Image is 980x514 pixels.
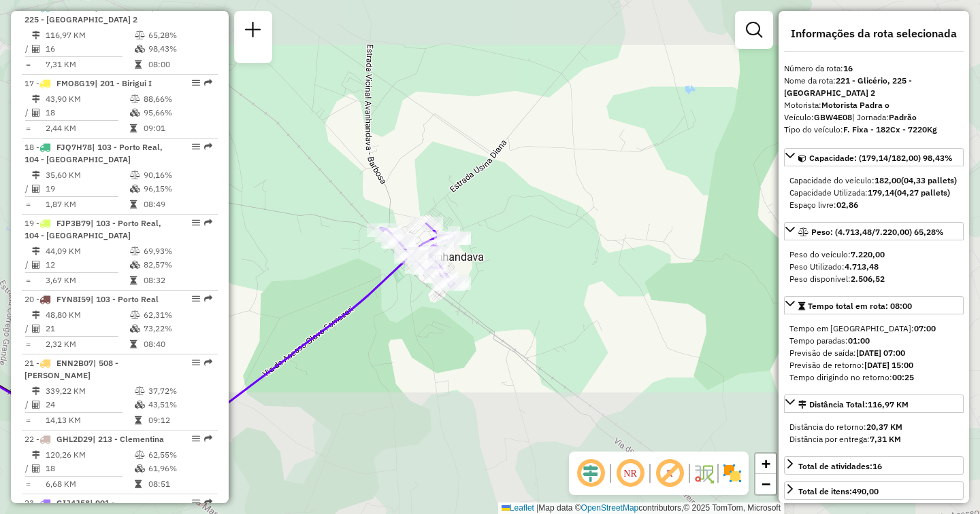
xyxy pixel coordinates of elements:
[56,498,90,508] span: GIJ4J58
[836,200,858,210] strong: 02,86
[130,276,137,284] i: Tempo total em rota
[45,29,134,42] td: 116,97 KM
[95,78,152,88] span: | 201 - Birigui I
[32,261,40,269] i: Total de Atividades
[784,394,964,413] a: Distância Total:116,97 KM
[32,185,40,193] i: Total de Atividades
[784,27,964,40] h4: Informações da rota selecionada
[45,414,134,427] td: 14,13 KM
[789,359,958,371] div: Previsão de retorno:
[24,274,31,287] td: =
[784,481,964,500] a: Total de itens:490,00
[24,198,31,211] td: =
[24,258,31,272] td: /
[192,79,200,87] em: Opções
[32,171,40,179] i: Distância Total
[130,171,140,179] i: % de utilização do peso
[45,92,129,106] td: 43,90 KM
[866,422,902,432] strong: 20,37 KM
[192,219,200,227] em: Opções
[143,92,212,106] td: 88,66%
[784,456,964,475] a: Total de atividades:16
[24,434,164,444] span: 22 -
[148,462,212,475] td: 61,96%
[45,322,129,335] td: 21
[91,294,159,304] span: | 103 - Porto Real
[24,337,31,351] td: =
[204,295,212,303] em: Rota exportada
[192,498,200,507] em: Opções
[143,168,212,182] td: 90,16%
[848,335,870,346] strong: 01:00
[135,416,142,424] i: Tempo total em rota
[851,274,885,284] strong: 2.506,52
[148,448,212,462] td: 62,55%
[143,182,212,196] td: 96,15%
[894,187,950,198] strong: (04,27 pallets)
[852,486,879,496] strong: 490,00
[192,359,200,367] em: Opções
[789,175,958,187] div: Capacidade do veículo:
[755,474,776,494] a: Zoom out
[875,175,901,185] strong: 182,00
[130,185,140,193] i: % de utilização da cubagem
[789,371,958,384] div: Tempo dirigindo no retorno:
[45,168,129,182] td: 35,60 KM
[130,247,140,255] i: % de utilização do peso
[45,42,134,56] td: 16
[56,78,95,88] span: FMO8G19
[45,398,134,411] td: 24
[130,311,140,319] i: % de utilização do peso
[204,435,212,443] em: Rota exportada
[135,60,142,69] i: Tempo total em rota
[755,454,776,474] a: Zoom in
[143,258,212,272] td: 82,57%
[24,414,31,427] td: =
[24,462,31,475] td: /
[148,477,212,491] td: 08:51
[204,359,212,367] em: Rota exportada
[143,106,212,120] td: 95,66%
[784,124,964,136] div: Tipo do veículo:
[148,58,212,71] td: 08:00
[784,169,964,217] div: Capacidade: (179,14/182,00) 98,43%
[240,16,267,47] a: Nova sessão e pesquisa
[693,462,715,484] img: Fluxo de ruas
[821,100,889,110] strong: Motorista Padra o
[789,433,958,445] div: Distância por entrega:
[143,122,212,135] td: 09:01
[24,182,31,196] td: /
[32,31,40,39] i: Distância Total
[24,322,31,335] td: /
[24,142,163,164] span: 18 -
[32,387,40,395] i: Distância Total
[24,2,154,24] span: 16 -
[872,461,882,471] strong: 16
[32,325,40,333] i: Total de Atividades
[148,414,212,427] td: 09:12
[32,451,40,459] i: Distância Total
[45,106,129,120] td: 18
[45,258,129,272] td: 12
[892,372,914,382] strong: 00:25
[852,112,917,122] span: | Jornada:
[130,261,140,269] i: % de utilização da cubagem
[56,434,93,444] span: GHL2D29
[135,45,145,53] i: % de utilização da cubagem
[843,124,937,134] strong: F. Fixa - 182Cx - 7220Kg
[148,384,212,398] td: 37,72%
[45,462,134,475] td: 18
[811,227,944,237] span: Peso: (4.713,48/7.220,00) 65,28%
[784,243,964,291] div: Peso: (4.713,48/7.220,00) 65,28%
[32,401,40,409] i: Total de Atividades
[789,187,958,199] div: Capacidade Utilizada:
[784,75,912,98] strong: 221 - Glicério, 225 - [GEOGRAPHIC_DATA] 2
[130,95,140,103] i: % de utilização do peso
[24,358,118,380] span: 21 -
[762,475,770,492] span: −
[789,273,958,285] div: Peso disponível:
[56,2,95,12] span: GBW4E08
[143,198,212,211] td: 08:49
[24,358,118,380] span: | 508 - [PERSON_NAME]
[24,42,31,56] td: /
